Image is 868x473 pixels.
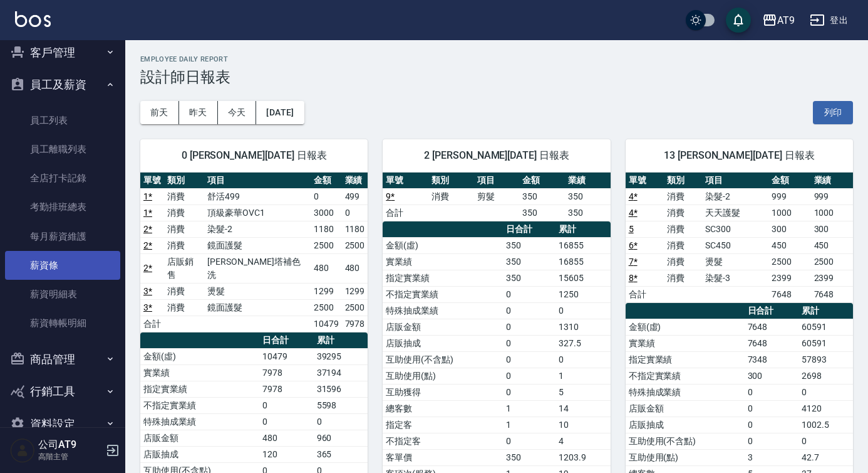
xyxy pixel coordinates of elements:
td: 7648 [811,286,853,302]
td: 1 [503,400,555,417]
td: 0 [503,286,555,302]
th: 類別 [664,173,702,189]
span: 13 [PERSON_NAME][DATE] 日報表 [641,149,838,162]
td: 7978 [259,364,314,381]
td: 金額(虛) [626,319,745,335]
td: 999 [811,188,853,205]
th: 單號 [626,173,664,189]
td: 10479 [259,348,314,364]
th: 業績 [565,173,611,189]
td: 消費 [164,221,204,237]
td: 37194 [314,364,368,381]
td: 消費 [664,253,702,270]
td: 5 [555,384,610,400]
td: 0 [745,384,799,400]
td: 7978 [342,316,368,332]
td: 2500 [311,237,342,253]
th: 金額 [519,173,565,189]
th: 累計 [314,332,368,349]
td: 剪髮 [474,188,520,205]
h2: Employee Daily Report [140,55,853,63]
td: 57893 [798,351,853,368]
button: 登出 [805,9,853,32]
td: 消費 [428,188,474,205]
td: 消費 [164,283,204,299]
a: 薪資明細表 [5,280,120,309]
td: 0 [745,400,799,417]
h3: 設計師日報表 [140,68,853,86]
td: 0 [555,302,610,319]
td: 互助使用(點) [383,368,502,384]
table: a dense table [140,173,368,332]
td: 350 [503,253,555,270]
button: 行銷工具 [5,375,120,408]
th: 金額 [311,173,342,189]
td: 960 [314,430,368,446]
a: 考勤排班總表 [5,193,120,221]
td: 0 [503,384,555,400]
td: 0 [555,351,610,368]
td: 消費 [164,299,204,316]
button: 資料設定 [5,408,120,440]
td: 1000 [768,205,810,221]
td: 0 [798,433,853,449]
td: 1 [555,368,610,384]
td: 350 [565,205,611,221]
th: 項目 [204,173,310,189]
td: 42.7 [798,449,853,465]
td: 2399 [811,270,853,286]
td: 實業績 [626,335,745,351]
td: 天天護髮 [702,205,768,221]
td: 消費 [664,270,702,286]
a: 每月薪資維護 [5,222,120,251]
td: 金額(虛) [140,348,259,364]
td: 消費 [664,237,702,253]
td: 0 [503,368,555,384]
td: 5598 [314,397,368,413]
td: 350 [565,188,611,205]
button: save [726,8,751,33]
td: 16855 [555,237,610,253]
img: Person [10,438,35,463]
img: Logo [15,11,51,27]
table: a dense table [626,173,853,303]
td: 店販銷售 [164,253,204,283]
td: 0 [503,433,555,449]
td: 合計 [383,205,428,221]
p: 高階主管 [38,451,102,462]
td: 指定實業績 [626,351,745,368]
td: 鏡面護髮 [204,299,310,316]
td: 300 [745,368,799,384]
td: 頂級豪華OVC1 [204,205,310,221]
td: 300 [768,221,810,237]
th: 業績 [811,173,853,189]
td: 60591 [798,335,853,351]
td: 3 [745,449,799,465]
td: 1180 [311,221,342,237]
td: 互助使用(不含點) [626,433,745,449]
td: 39295 [314,348,368,364]
a: 全店打卡記錄 [5,164,120,193]
th: 單號 [140,173,164,189]
a: 員工列表 [5,106,120,135]
td: 350 [519,188,565,205]
th: 日合計 [503,221,555,238]
td: 1299 [342,283,368,299]
button: [DATE] [256,101,304,124]
td: 不指定實業績 [140,397,259,413]
td: SC450 [702,237,768,253]
td: 消費 [664,221,702,237]
td: 互助使用(不含點) [383,351,502,368]
a: 5 [629,224,634,234]
td: 店販抽成 [626,417,745,433]
td: 0 [314,413,368,430]
td: 300 [811,221,853,237]
td: 店販金額 [383,319,502,335]
td: 4 [555,433,610,449]
a: 員工離職列表 [5,135,120,164]
button: 客戶管理 [5,36,120,69]
td: 消費 [164,188,204,205]
td: 實業績 [383,253,502,270]
td: 店販抽成 [140,446,259,462]
th: 項目 [474,173,520,189]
